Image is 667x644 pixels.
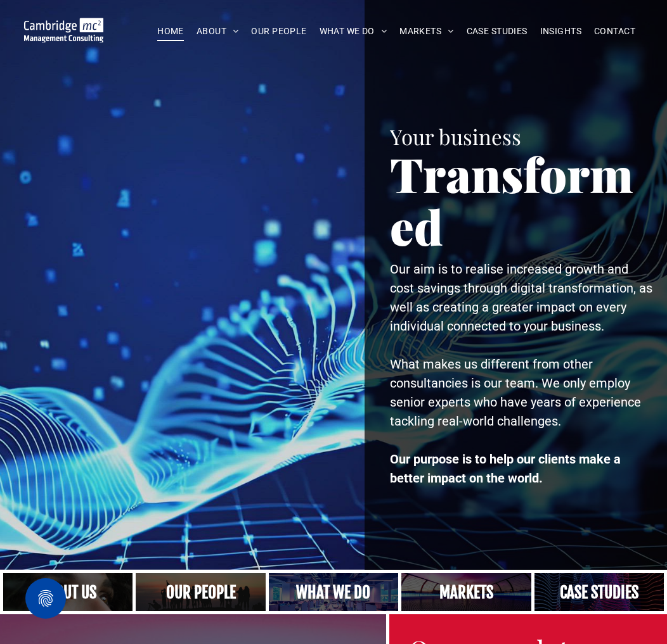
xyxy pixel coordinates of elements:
a: WHAT WE DO [313,22,394,41]
a: A yoga teacher lifting his whole body off the ground in the peacock pose [269,573,398,611]
a: INSIGHTS [534,22,588,41]
a: Close up of woman's face, centered on her eyes [3,573,133,611]
span: Our aim is to realise increased growth and cost savings through digital transformation, as well a... [390,262,652,334]
a: HOME [151,22,190,41]
a: Your Business Transformed | Cambridge Management Consulting [24,20,103,33]
a: MARKETS [393,22,460,41]
span: Your business [390,122,521,150]
a: ABOUT [190,22,245,41]
a: Our Markets | Cambridge Management Consulting [401,573,531,611]
a: OUR PEOPLE [245,22,313,41]
a: CONTACT [588,22,642,41]
img: Go to Homepage [24,18,103,42]
a: CASE STUDIES | See an Overview of All Our Case Studies | Cambridge Management Consulting [534,573,664,611]
a: A crowd in silhouette at sunset, on a rise or lookout point [136,573,265,611]
a: CASE STUDIES [460,22,534,41]
span: What makes us different from other consultancies is our team. We only employ senior experts who h... [390,357,641,429]
strong: Our purpose is to help our clients make a better impact on the world. [390,451,621,486]
span: Transformed [390,142,633,258]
